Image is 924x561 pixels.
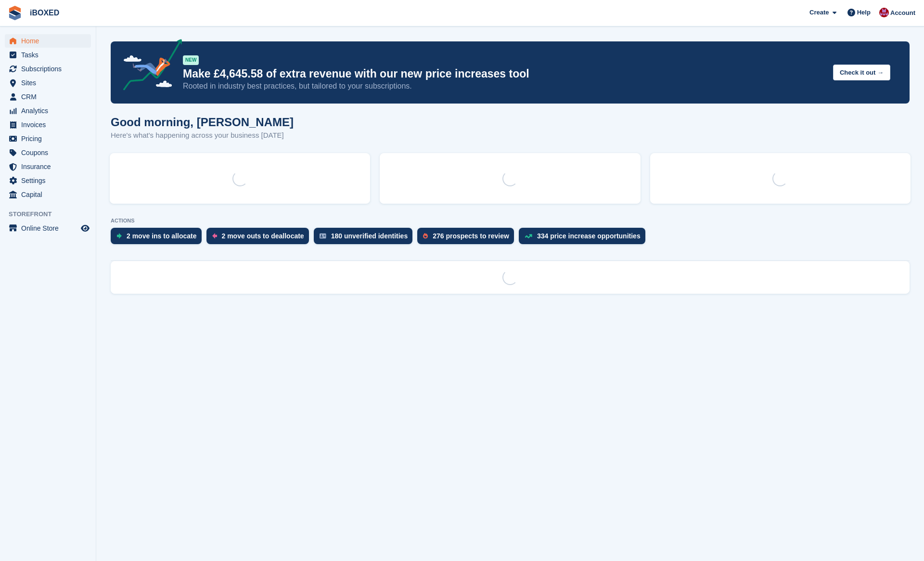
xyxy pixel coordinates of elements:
h1: Good morning, [PERSON_NAME] [111,116,294,129]
span: Online Store [21,222,79,235]
a: menu [5,188,91,201]
div: 2 move ins to allocate [127,232,197,240]
a: menu [5,222,91,235]
span: Capital [21,188,79,201]
div: 276 prospects to review [433,232,509,240]
div: 334 price increase opportunities [537,232,641,240]
a: menu [5,48,91,62]
span: Invoices [21,118,79,131]
img: Amanda Forder [879,8,889,17]
div: NEW [183,55,199,65]
p: ACTIONS [111,218,910,224]
span: Pricing [21,132,79,145]
a: 2 move ins to allocate [111,228,206,249]
a: menu [5,62,91,76]
span: Help [857,8,871,17]
button: Check it out → [833,65,890,80]
span: Account [890,8,915,18]
a: 2 move outs to deallocate [206,228,314,249]
p: Rooted in industry best practices, but tailored to your subscriptions. [183,81,825,91]
a: Preview store [79,222,91,234]
span: Analytics [21,104,79,117]
a: menu [5,104,91,117]
span: Home [21,34,79,48]
img: stora-icon-8386f47178a22dfd0bd8f6a31ec36ba5ce8667c1dd55bd0f319d3a0aa187defe.svg [8,6,22,20]
span: Create [809,8,829,17]
a: menu [5,76,91,90]
a: menu [5,160,91,173]
a: 334 price increase opportunities [519,228,650,249]
span: Insurance [21,160,79,173]
a: iBOXED [26,5,63,21]
span: Coupons [21,146,79,159]
img: price-adjustments-announcement-icon-8257ccfd72463d97f412b2fc003d46551f7dbcb40ab6d574587a9cd5c0d94... [115,39,182,94]
a: 276 prospects to review [417,228,519,249]
span: Tasks [21,48,79,62]
span: Settings [21,174,79,187]
img: move_ins_to_allocate_icon-fdf77a2bb77ea45bf5b3d319d69a93e2d87916cf1d5bf7949dd705db3b84f3ca.svg [116,233,122,239]
a: menu [5,132,91,145]
span: Sites [21,76,79,90]
div: 2 move outs to deallocate [222,232,304,240]
div: 180 unverified identities [331,232,408,240]
img: prospect-51fa495bee0391a8d652442698ab0144808aea92771e9ea1ae160a38d050c398.svg [423,233,428,239]
a: menu [5,34,91,48]
img: price_increase_opportunities-93ffe204e8149a01c8c9dc8f82e8f89637d9d84a8eef4429ea346261dce0b2c0.svg [525,234,532,238]
p: Make £4,645.58 of extra revenue with our new price increases tool [183,67,825,81]
a: menu [5,174,91,187]
span: CRM [21,90,79,104]
a: menu [5,146,91,159]
img: move_outs_to_deallocate_icon-f764333ba52eb49d3ac5e1228854f67142a1ed5810a6f6cc68b1a99e826820c5.svg [212,233,217,239]
span: Subscriptions [21,62,79,76]
span: Storefront [9,209,96,219]
a: menu [5,90,91,104]
a: menu [5,118,91,131]
a: 180 unverified identities [314,228,418,249]
img: verify_identity-adf6edd0f0f0b5bbfe63781bf79b02c33cf7c696d77639b501bdc392416b5a36.svg [320,233,326,239]
p: Here's what's happening across your business [DATE] [111,130,294,141]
